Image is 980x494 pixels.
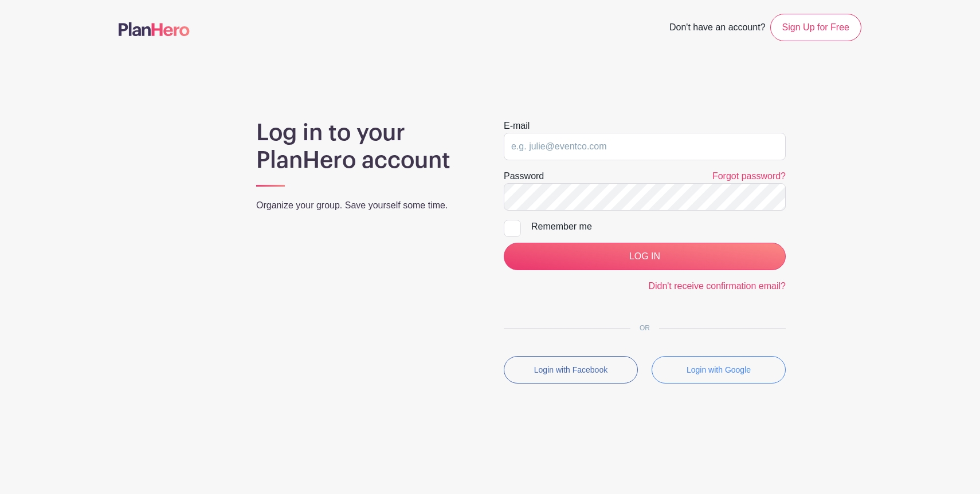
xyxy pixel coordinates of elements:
p: Organize your group. Save yourself some time. [256,199,476,212]
span: Don't have an account? [669,16,766,41]
button: Login with Facebook [504,356,638,384]
div: Remember me [531,220,786,234]
label: Password [504,169,544,183]
a: Didn't receive confirmation email? [648,281,786,291]
h1: Log in to your PlanHero account [256,119,476,174]
span: OR [630,324,659,332]
label: E-mail [504,119,530,133]
input: LOG IN [504,243,786,270]
input: e.g. julie@eventco.com [504,133,786,160]
a: Sign Up for Free [770,14,861,41]
a: Forgot password? [712,171,786,181]
small: Login with Google [687,365,751,374]
button: Login with Google [652,356,786,384]
img: logo-507f7623f17ff9eddc593b1ce0a138ce2505c220e1c5a4e2b4648c50719b7d32.svg [119,22,190,36]
small: Login with Facebook [534,365,607,374]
